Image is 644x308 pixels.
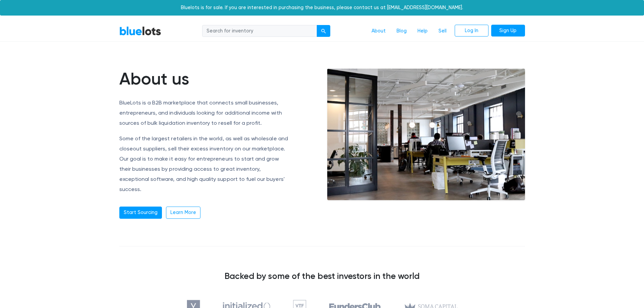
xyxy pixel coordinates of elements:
[412,25,433,38] a: Help
[119,134,290,194] p: Some of the largest retailers in the world, as well as wholesale and closeout suppliers, sell the...
[119,69,290,89] h1: About us
[391,25,412,38] a: Blog
[119,98,290,128] p: BlueLots is a B2B marketplace that connects small businesses, entrepreneurs, and individuals look...
[327,69,525,200] img: office-e6e871ac0602a9b363ffc73e1d17013cb30894adc08fbdb38787864bb9a1d2fe.jpg
[119,271,525,281] h3: Backed by some of the best investors in the world
[202,25,317,37] input: Search for inventory
[366,25,391,38] a: About
[433,25,452,38] a: Sell
[119,26,161,36] a: BlueLots
[166,207,200,219] a: Learn More
[119,207,162,219] a: Start Sourcing
[455,25,488,37] a: Log In
[491,25,525,37] a: Sign Up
